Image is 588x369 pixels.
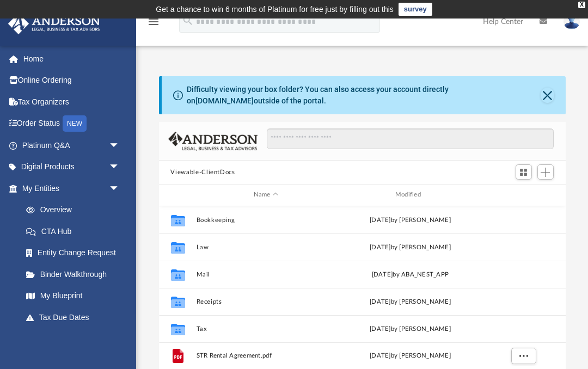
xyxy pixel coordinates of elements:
a: My Blueprint [15,285,131,307]
a: Order StatusNEW [8,113,136,135]
i: menu [147,15,160,28]
a: Entity Change Request [15,242,136,264]
button: Mail [196,271,335,278]
a: Platinum Q&Aarrow_drop_down [8,134,136,156]
a: [DOMAIN_NAME] [195,96,254,105]
div: Get a chance to win 6 months of Platinum for free just by filling out this [156,3,394,16]
button: Bookkeeping [196,217,335,224]
a: Online Ordering [8,70,136,91]
div: Name [195,190,335,200]
span: arrow_drop_down [109,134,131,157]
button: Tax [196,325,335,333]
button: Receipts [196,298,335,305]
span: arrow_drop_down [109,177,131,200]
div: id [163,190,191,200]
div: NEW [63,115,87,132]
a: Binder Walkthrough [15,263,136,285]
a: menu [147,21,160,28]
div: [DATE] by [PERSON_NAME] [340,242,480,252]
a: Overview [15,199,136,221]
i: search [182,15,194,27]
a: survey [399,3,432,16]
div: [DATE] by [PERSON_NAME] [340,215,480,225]
a: Home [8,48,136,70]
div: Difficulty viewing your box folder? You can also access your account directly on outside of the p... [187,84,541,107]
a: CTA Hub [15,220,136,242]
div: [DATE] by ABA_NEST_APP [340,269,480,279]
button: Add [537,164,554,180]
button: Viewable-ClientDocs [170,168,235,177]
a: Tax Organizers [8,91,136,113]
img: Anderson Advisors Platinum Portal [5,13,103,34]
div: [DATE] by [PERSON_NAME] [340,297,480,306]
a: My Anderson Teamarrow_drop_down [8,328,131,350]
button: Law [196,244,335,251]
a: Tax Due Dates [15,306,136,328]
span: STR Rental Agreement.pdf [196,352,335,359]
div: close [578,2,585,8]
button: Close [541,88,554,103]
button: More options [511,348,536,364]
a: My Entitiesarrow_drop_down [8,177,136,199]
div: Modified [340,190,480,200]
div: id [485,190,561,200]
button: Switch to Grid View [516,164,532,180]
span: arrow_drop_down [109,328,131,350]
img: User Pic [563,14,580,29]
div: [DATE] by [PERSON_NAME] [340,351,480,361]
div: [DATE] by [PERSON_NAME] [340,324,480,334]
span: arrow_drop_down [109,156,131,179]
a: Digital Productsarrow_drop_down [8,156,136,178]
input: Search files and folders [267,128,553,149]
